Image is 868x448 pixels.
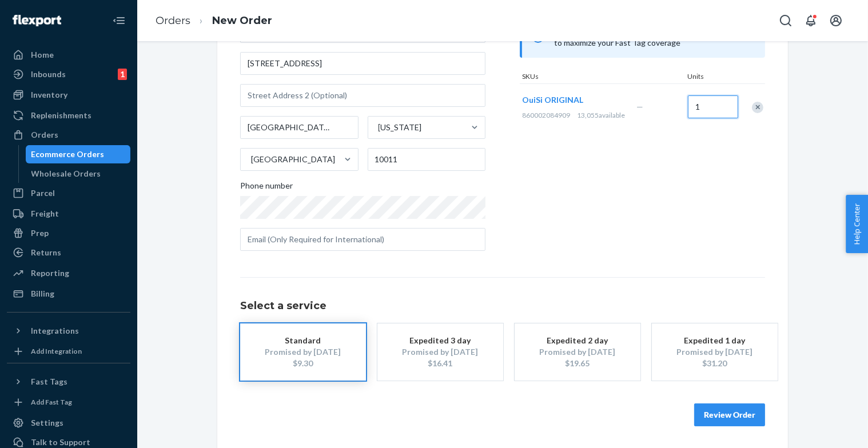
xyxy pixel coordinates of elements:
[532,358,623,369] div: $19.65
[825,9,847,32] button: Open account menu
[774,9,797,32] button: Open Search Box
[685,71,736,83] div: Units
[250,154,251,165] input: [GEOGRAPHIC_DATA]
[31,168,101,179] div: Wholesale Orders
[31,187,55,199] div: Parcel
[7,205,130,223] a: Freight
[31,288,54,299] div: Billing
[7,46,130,64] a: Home
[156,14,190,27] a: Orders
[368,148,486,171] input: ZIP Code
[379,122,422,133] div: [US_STATE]
[669,358,761,369] div: $31.20
[31,208,59,219] div: Freight
[694,403,765,426] button: Review Order
[7,322,130,340] button: Integrations
[7,395,130,409] a: Add Fast Tag
[532,346,623,358] div: Promised by [DATE]
[31,129,58,141] div: Orders
[7,373,130,391] button: Fast Tags
[7,65,130,83] a: Inbounds1
[522,94,583,106] button: OuiSi ORIGINAL
[520,71,685,83] div: SKUs
[7,106,130,125] a: Replenishments
[7,285,130,303] a: Billing
[7,264,130,282] a: Reporting
[13,15,61,26] img: Flexport logo
[31,325,79,337] div: Integrations
[240,323,366,381] button: StandardPromised by [DATE]$9.30
[669,335,761,346] div: Expedited 1 day
[636,102,643,111] span: —
[799,9,822,32] button: Open notifications
[846,195,868,253] button: Help Center
[257,335,349,346] div: Standard
[522,111,570,119] span: 860002084909
[31,227,49,239] div: Prep
[31,437,90,448] div: Talk to Support
[31,346,82,356] div: Add Integration
[31,267,69,279] div: Reporting
[31,247,61,258] div: Returns
[257,358,349,369] div: $9.30
[669,346,761,358] div: Promised by [DATE]
[7,243,130,262] a: Returns
[240,301,765,312] h1: Select a service
[377,323,503,381] button: Expedited 3 dayPromised by [DATE]$16.41
[7,414,130,432] a: Settings
[395,335,486,346] div: Expedited 3 day
[377,122,379,133] input: [US_STATE]
[31,417,63,429] div: Settings
[212,14,272,27] a: New Order
[7,86,130,104] a: Inventory
[395,346,486,358] div: Promised by [DATE]
[240,180,293,196] span: Phone number
[146,4,281,38] ol: breadcrumbs
[31,110,91,121] div: Replenishments
[752,102,763,113] div: Remove Item
[652,323,778,381] button: Expedited 1 dayPromised by [DATE]$31.20
[7,224,130,242] a: Prep
[395,358,486,369] div: $16.41
[532,335,623,346] div: Expedited 2 day
[522,95,583,105] span: OuiSi ORIGINAL
[240,52,485,75] input: Street Address
[240,84,485,107] input: Street Address 2 (Optional)
[240,228,485,251] input: Email (Only Required for International)
[118,69,127,80] div: 1
[26,165,131,183] a: Wholesale Orders
[31,89,67,101] div: Inventory
[31,69,66,80] div: Inbounds
[515,323,640,381] button: Expedited 2 dayPromised by [DATE]$19.65
[31,49,54,61] div: Home
[577,111,625,119] span: 13,055 available
[7,345,130,358] a: Add Integration
[107,9,130,32] button: Close Navigation
[7,126,130,144] a: Orders
[257,346,349,358] div: Promised by [DATE]
[251,154,335,165] div: [GEOGRAPHIC_DATA]
[688,95,738,118] input: Quantity
[31,149,105,160] div: Ecommerce Orders
[31,397,72,407] div: Add Fast Tag
[26,145,131,163] a: Ecommerce Orders
[7,184,130,202] a: Parcel
[240,116,359,139] input: City
[31,376,67,387] div: Fast Tags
